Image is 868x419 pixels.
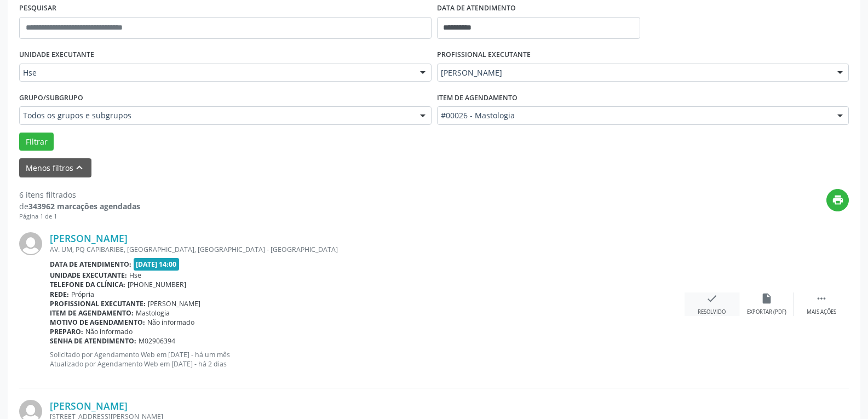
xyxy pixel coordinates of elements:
[50,350,685,369] p: Solicitado por Agendamento Web em [DATE] - há um mês Atualizado por Agendamento Web em [DATE] - h...
[147,318,194,327] span: Não informado
[698,308,726,316] div: Resolvido
[50,327,83,336] b: Preparo:
[50,280,125,289] b: Telefone da clínica:
[19,47,94,64] label: UNIDADE EXECUTANTE
[50,271,127,280] b: Unidade executante:
[23,110,409,121] span: Todos os grupos e subgrupos
[23,67,409,78] span: Hse
[19,133,54,151] button: Filtrar
[148,299,200,308] span: [PERSON_NAME]
[50,290,69,299] b: Rede:
[136,308,170,318] span: Mastologia
[19,200,140,212] div: de
[139,336,175,346] span: M02906394
[19,89,83,106] label: Grupo/Subgrupo
[832,194,844,206] i: print
[706,292,718,305] i: check
[19,189,140,200] div: 6 itens filtrados
[50,308,134,318] b: Item de agendamento:
[50,260,131,269] b: Data de atendimento:
[437,89,518,106] label: Item de agendamento
[50,318,145,327] b: Motivo de agendamento:
[128,280,186,289] span: [PHONE_NUMBER]
[761,292,773,305] i: insert_drive_file
[129,271,141,280] span: Hse
[826,189,849,211] button: print
[71,290,94,299] span: Própria
[134,258,180,271] span: [DATE] 14:00
[28,201,140,211] strong: 343962 marcações agendadas
[815,292,827,305] i: 
[807,308,836,316] div: Mais ações
[747,308,786,316] div: Exportar (PDF)
[50,299,146,308] b: Profissional executante:
[437,47,531,64] label: PROFISSIONAL EXECUTANTE
[50,245,685,254] div: AV. UM, PQ CAPIBARIBE, [GEOGRAPHIC_DATA], [GEOGRAPHIC_DATA] - [GEOGRAPHIC_DATA]
[19,232,42,255] img: img
[50,232,128,244] a: [PERSON_NAME]
[50,336,136,346] b: Senha de atendimento:
[441,110,827,121] span: #00026 - Mastologia
[73,162,85,174] i: keyboard_arrow_up
[19,212,140,221] div: Página 1 de 1
[441,67,827,78] span: [PERSON_NAME]
[50,400,128,412] a: [PERSON_NAME]
[19,158,91,177] button: Menos filtroskeyboard_arrow_up
[85,327,133,336] span: Não informado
